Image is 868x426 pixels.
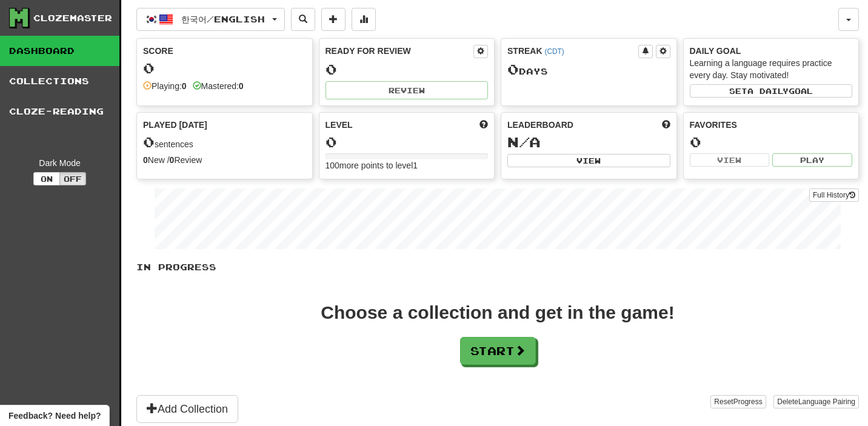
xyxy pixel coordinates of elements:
[326,119,353,131] span: Level
[507,62,670,78] div: Day s
[181,14,265,24] span: 한국어 / English
[143,155,148,165] strong: 0
[710,395,766,408] button: ResetProgress
[170,155,175,165] strong: 0
[143,135,306,150] div: sentences
[143,45,306,57] div: Score
[772,153,852,167] button: Play
[291,8,315,31] button: Search sentences
[690,135,853,150] div: 0
[326,45,474,57] div: Ready for Review
[321,304,674,322] div: Choose a collection and get in the game!
[690,45,853,57] div: Daily Goal
[507,61,519,78] span: 0
[326,81,489,99] button: Review
[460,337,536,365] button: Start
[507,45,638,57] div: Streak
[136,261,859,273] p: In Progress
[798,398,855,406] span: Language Pairing
[321,8,346,31] button: Add sentence to collection
[239,81,244,91] strong: 0
[352,8,376,31] button: More stats
[747,87,789,95] span: a daily
[182,81,187,91] strong: 0
[59,172,86,185] button: Off
[733,398,763,406] span: Progress
[143,133,155,150] span: 0
[544,47,564,56] a: (CDT)
[33,12,112,24] div: Clozemaster
[690,153,770,167] button: View
[33,172,60,185] button: On
[507,154,670,167] button: View
[9,157,110,169] div: Dark Mode
[143,61,306,76] div: 0
[143,80,187,92] div: Playing:
[326,62,489,77] div: 0
[136,8,285,31] button: 한국어/English
[690,119,853,131] div: Favorites
[193,80,244,92] div: Mastered:
[326,159,489,171] div: 100 more points to level 1
[143,119,207,131] span: Played [DATE]
[690,57,853,81] div: Learning a language requires practice every day. Stay motivated!
[690,84,853,98] button: Seta dailygoal
[143,154,306,166] div: New / Review
[8,410,101,422] span: Open feedback widget
[773,395,859,408] button: DeleteLanguage Pairing
[507,119,573,131] span: Leaderboard
[479,119,488,131] span: Score more points to level up
[662,119,670,131] span: This week in points, UTC
[809,188,859,202] a: Full History
[326,135,489,150] div: 0
[507,133,541,150] span: N/A
[136,395,238,423] button: Add Collection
